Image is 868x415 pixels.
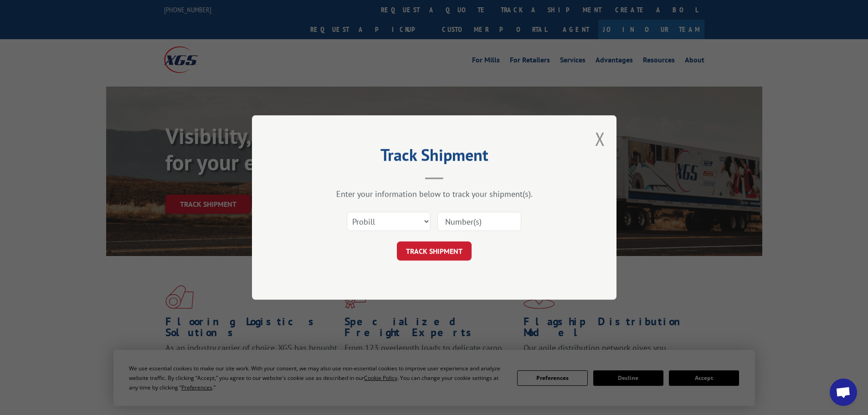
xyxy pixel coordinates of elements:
div: Enter your information below to track your shipment(s). [298,189,571,199]
button: TRACK SHIPMENT [397,241,472,261]
input: Number(s) [437,212,521,231]
div: Open chat [830,379,857,406]
button: Close modal [595,127,605,151]
h2: Track Shipment [298,149,571,166]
